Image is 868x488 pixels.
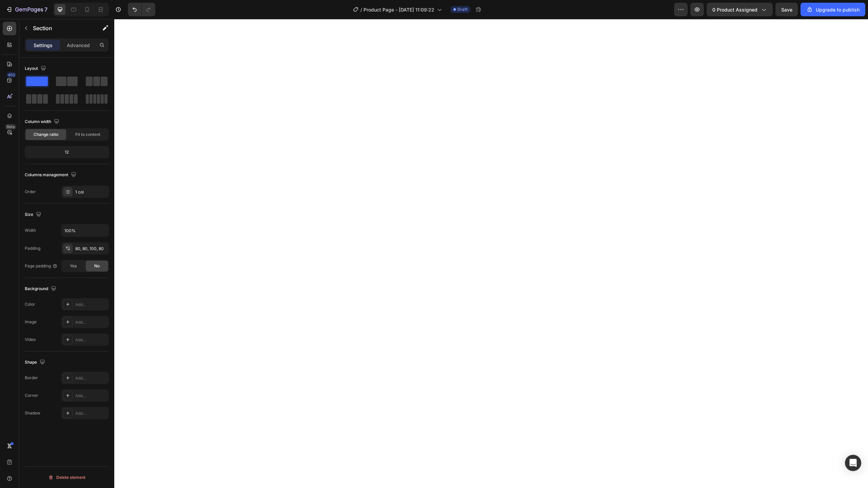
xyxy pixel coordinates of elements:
[75,337,107,343] div: Add...
[25,210,43,219] div: Size
[25,358,46,367] div: Shape
[25,472,109,483] button: Delete element
[25,301,35,307] div: Color
[75,302,107,308] div: Add...
[806,6,860,13] div: Upgrade to publish
[75,410,107,416] div: Add...
[457,6,468,13] span: Draft
[70,263,77,269] span: Yes
[34,131,58,138] span: Change ratio
[707,3,773,16] button: 0 product assigned
[26,147,107,157] div: 12
[25,319,37,325] div: Image
[25,117,61,126] div: Column width
[25,189,36,195] div: Order
[775,3,798,16] button: Save
[25,227,36,233] div: Width
[781,7,792,13] span: Save
[5,124,16,129] div: Beta
[75,319,107,325] div: Add...
[94,263,100,269] span: No
[25,375,38,381] div: Border
[67,42,90,49] p: Advanced
[75,131,100,138] span: Fit to content
[25,410,40,416] div: Shadow
[712,6,757,13] span: 0 product assigned
[34,42,53,49] p: Settings
[360,6,362,13] span: /
[75,189,107,195] div: 1 col
[33,24,88,32] p: Section
[75,393,107,399] div: Add...
[363,6,434,13] span: Product Page - [DATE] 11:09:22
[114,19,868,488] iframe: Design area
[44,5,47,14] p: 7
[801,3,865,16] button: Upgrade to publish
[25,284,58,293] div: Background
[128,3,155,16] div: Undo/Redo
[25,392,38,399] div: Corner
[62,224,108,237] input: Auto
[75,246,107,252] div: 80, 80, 100, 80
[6,72,16,78] div: 450
[25,64,47,73] div: Layout
[25,170,78,180] div: Columns management
[25,263,58,269] div: Page padding
[75,375,107,381] div: Add...
[25,337,36,343] div: Video
[25,245,40,251] div: Padding
[48,473,85,482] div: Delete element
[3,3,51,16] button: 7
[845,455,861,471] div: Open Intercom Messenger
